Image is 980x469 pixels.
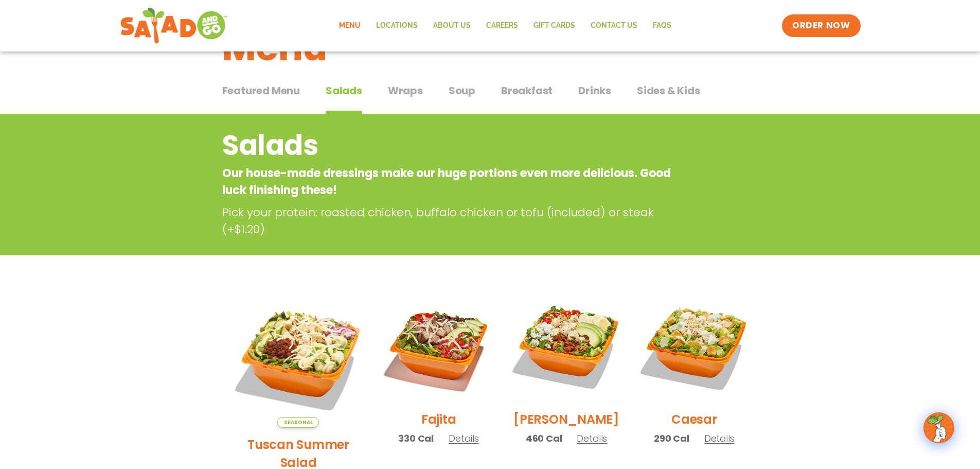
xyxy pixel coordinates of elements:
span: 330 Cal [398,431,434,445]
img: Product photo for Tuscan Summer Salad [230,290,367,428]
h2: Salads [222,125,675,166]
span: Details [577,432,607,445]
img: wpChatIcon [924,413,953,442]
a: ORDER NOW [782,14,860,37]
nav: Menu [331,14,679,38]
span: Details [449,432,479,445]
span: Details [704,432,735,445]
a: Contact Us [583,14,645,38]
img: new-SAG-logo-768×292 [120,5,228,46]
span: Sides & Kids [637,83,700,98]
h2: Caesar [671,410,717,428]
p: Pick your protein: roasted chicken, buffalo chicken or tofu (included) or steak (+$1.20) [222,204,680,238]
span: Salads [326,83,362,98]
a: Careers [478,14,526,38]
a: About Us [425,14,478,38]
span: Wraps [388,83,423,98]
a: FAQs [645,14,679,38]
a: Menu [331,14,368,38]
span: Seasonal [277,417,319,428]
span: Breakfast [501,83,553,98]
a: Locations [368,14,425,38]
span: Featured Menu [222,83,300,98]
img: Product photo for Caesar Salad [638,290,750,403]
div: Tabbed content [222,79,758,114]
span: Drinks [578,83,611,98]
p: Our house-made dressings make our huge portions even more delicious. Good luck finishing these! [222,165,675,199]
h2: Fajita [421,410,456,428]
span: ORDER NOW [792,20,850,32]
img: Product photo for Cobb Salad [510,290,622,403]
h2: [PERSON_NAME] [513,410,619,428]
span: 460 Cal [526,431,562,445]
span: 290 Cal [654,431,689,445]
img: Product photo for Fajita Salad [382,290,494,403]
span: Soup [449,83,475,98]
a: GIFT CARDS [526,14,583,38]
